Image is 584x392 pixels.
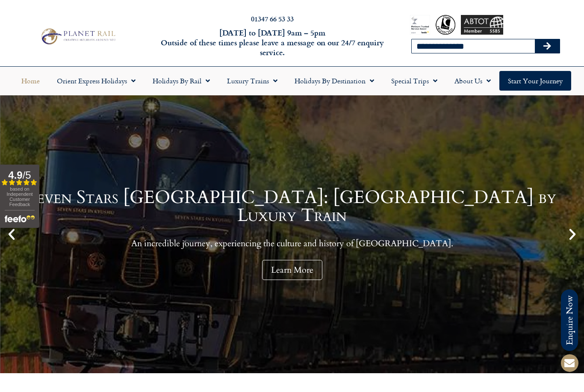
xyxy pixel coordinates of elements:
nav: Menu [4,71,580,91]
img: Planet Rail Train Holidays Logo [38,27,118,46]
a: Home [13,71,48,91]
h1: Seven Stars [GEOGRAPHIC_DATA]: [GEOGRAPHIC_DATA] by Luxury Train [21,189,563,224]
a: Luxury Trains [218,71,286,91]
a: Holidays by Destination [286,71,383,91]
button: Search [535,39,560,53]
p: An incredible journey, experiencing the culture and history of [GEOGRAPHIC_DATA]. [21,238,563,249]
a: 01347 66 53 33 [251,14,294,24]
a: Start your Journey [499,71,571,91]
a: Learn More [262,260,322,280]
a: Orient Express Holidays [48,71,144,91]
a: Special Trips [383,71,446,91]
a: About Us [446,71,499,91]
h6: [DATE] to [DATE] 9am – 5pm Outside of these times please leave a message on our 24/7 enquiry serv... [158,28,387,58]
div: Next slide [565,227,580,242]
div: Previous slide [4,227,19,242]
a: Holidays by Rail [144,71,218,91]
